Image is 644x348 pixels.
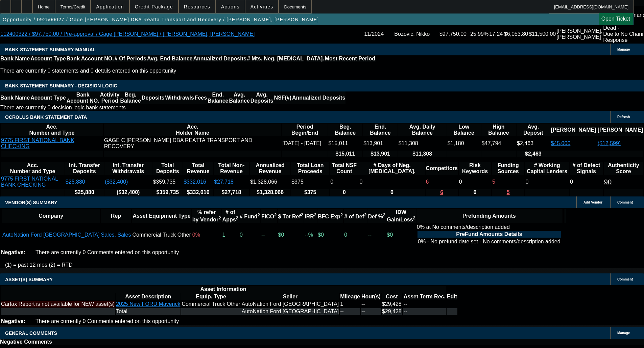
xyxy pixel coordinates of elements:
[330,162,358,175] th: Sum of the Total NSF Count and Total Overdraft Fee Count from Ocrolus
[181,301,240,307] td: Commercial Truck Other
[2,232,100,238] a: AutoNation Ford [GEOGRAPHIC_DATA]
[278,224,304,246] td: $0
[305,214,316,219] b: IRR
[318,214,343,219] b: BFC Exp
[135,4,173,9] span: Credit Package
[1,249,25,255] b: Negative:
[1,137,74,149] a: 9775 FIRST NATIONAL BANK CHECKING
[273,91,292,104] th: NSF(#)
[274,212,277,217] sup: 2
[1,124,103,136] th: Acc. Number and Type
[3,17,319,22] span: Opportunity / 092500027 / Gage [PERSON_NAME] DBA Reatta Transport and Recovery / [PERSON_NAME], [...
[241,308,339,315] td: AutoNation Ford [GEOGRAPHIC_DATA]
[96,4,124,9] span: Application
[5,200,57,205] span: VENDOR(S) SUMMARY
[364,25,394,44] td: 11/2024
[398,124,447,136] th: Avg. Daily Balance
[364,212,366,217] sup: 2
[218,215,221,220] sup: 2
[617,115,630,119] span: Refresh
[550,124,596,136] th: [PERSON_NAME]
[229,91,250,104] th: Avg. Balance
[0,68,375,74] p: There are currently 0 statements and 0 details entered on this opportunity
[222,224,239,246] td: 1
[447,124,481,136] th: Low Balance
[65,162,104,175] th: Int. Transfer Deposits
[5,83,117,88] span: Bank Statement Summary - Decision Logic
[470,25,489,44] td: 25.99%
[361,308,381,315] td: --
[245,0,279,13] button: Activities
[361,301,381,307] td: --
[257,212,260,217] sup: 2
[359,189,425,196] th: 0
[282,124,327,136] th: Period Begin/End
[184,179,206,185] a: $332,016
[492,162,524,175] th: Funding Sources
[147,55,193,62] th: Avg. End Balance
[214,162,249,175] th: Total Non-Revenue
[1,162,65,175] th: Acc. Number and Type
[250,179,290,185] div: $1,328,066
[398,137,447,150] td: $11,308
[104,137,282,150] td: GAGE C [PERSON_NAME] DBA REATTA TRANSPORT AND RECOVERY
[340,301,360,307] td: 1
[183,162,213,175] th: Total Revenue
[1,318,25,324] b: Negative:
[5,114,87,120] span: OCROLUS BANK STATEMENT DATA
[104,124,282,136] th: Acc. Holder Name
[181,293,240,300] th: Equip. Type
[447,293,457,300] th: Edit
[304,224,317,246] td: --%
[194,91,207,104] th: Fees
[504,25,528,44] td: $6,053.80
[398,151,447,157] th: $11,308
[282,137,327,150] td: [DATE] - [DATE]
[492,179,495,185] a: 5
[236,215,238,220] sup: 2
[517,124,550,136] th: Avg. Deposit
[340,294,360,299] b: Mileage
[439,25,470,44] td: $97,750.00
[250,162,290,175] th: Annualized Revenue
[617,48,630,51] span: Manage
[120,91,141,104] th: Beg. Balance
[328,151,363,157] th: $15,011
[481,137,516,150] td: $47,794
[367,224,386,246] td: --
[598,140,621,146] a: ($12,599)
[517,137,550,150] td: $2,463
[489,25,504,44] td: 17.24
[35,249,179,255] span: There are currently 0 Comments entered on this opportunity
[363,124,398,136] th: End. Balance
[368,214,385,219] b: Def %
[183,189,213,196] th: $332,016
[261,214,277,219] b: FICO
[386,224,416,246] td: $0
[394,25,439,44] td: Bozovic, Nikko
[291,176,329,188] td: $375
[35,318,179,324] span: There are currently 0 Comments entered on this opportunity
[250,189,290,196] th: $1,328,066
[340,212,343,217] sup: 2
[222,209,238,222] b: # of Apps
[447,137,481,150] td: $1,180
[291,189,329,196] th: $375
[359,176,425,188] td: 0
[617,277,633,281] span: Comment
[152,176,183,188] td: $359,735
[214,189,249,196] th: $27,718
[363,151,398,157] th: $13,901
[387,209,415,222] b: IDW Gain/Loss
[344,214,366,219] b: # of Def
[5,262,644,268] p: (1) = past 12 mos (2) = RTD
[459,189,491,196] th: 0
[459,162,491,175] th: Risk Keywords
[426,162,458,175] th: Competitors
[133,213,190,219] b: Asset Equipment Type
[292,91,345,104] th: Annualized Deposits
[403,293,446,300] th: Asset Term Recommendation
[325,55,376,62] th: Most Recent Period
[91,0,129,13] button: Application
[314,212,316,217] sup: 2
